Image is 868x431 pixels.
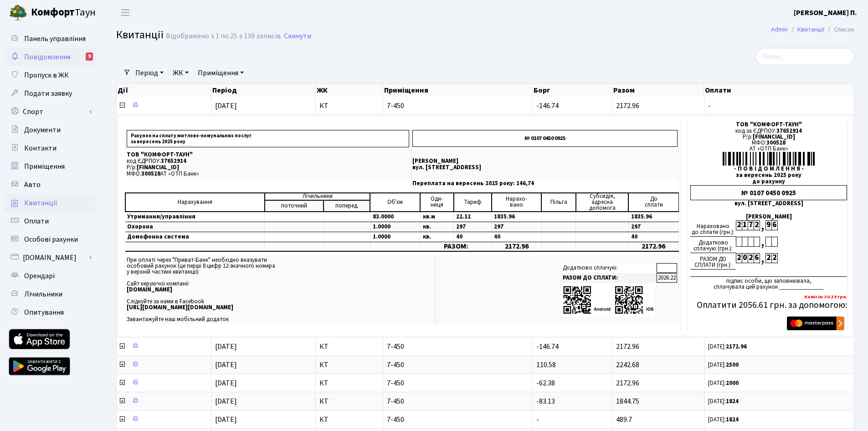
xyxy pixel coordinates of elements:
div: за вересень 2025 року [690,172,847,178]
span: Квитанції [24,198,57,208]
a: Повідомлення9 [5,48,96,66]
b: 2000 [726,379,739,387]
p: Переплата на вересень 2025 року: 146,74 [412,181,678,187]
div: , [760,253,765,264]
span: КТ [319,379,379,387]
span: Опитування [24,307,64,317]
small: [DATE]: [708,379,739,387]
small: [DATE]: [708,397,739,405]
span: КТ [319,416,379,423]
td: 83.0000 [370,212,420,222]
td: 40 [492,232,542,242]
div: 0 [742,253,748,263]
div: Додатково сплачую (грн.): [690,237,736,253]
div: код за ЄДРПОУ: [690,128,847,134]
img: Masterpass [787,317,844,330]
nav: breadcrumb [757,20,868,39]
a: Особові рахунки [5,230,96,249]
img: logo.png [9,4,27,22]
span: [DATE] [215,360,237,370]
th: ЖК [316,84,383,97]
td: кв. [420,222,453,232]
td: 40 [628,232,678,242]
span: 300528 [141,170,160,178]
div: до рахунку [690,179,847,185]
div: Відображено з 1 по 25 з 139 записів. [166,32,282,41]
span: КТ [319,343,379,350]
div: ТОВ "КОМФОРТ-ТАУН" [690,122,847,128]
b: [PERSON_NAME] П. [794,8,857,18]
div: 2 [748,253,754,263]
span: -146.74 [536,101,559,111]
span: 37652914 [776,127,802,135]
h5: Оплатити 2056.61 грн. за допомогою: [690,300,847,311]
div: МФО: [690,140,847,146]
td: Субсидія, адресна допомога [576,193,629,212]
td: Лічильники [265,193,370,200]
td: 1835.96 [492,212,542,222]
b: 2172.96 [726,343,747,351]
td: Об'єм [370,193,420,212]
span: -62.38 [536,378,555,388]
td: Пільга [541,193,575,212]
span: [DATE] [215,378,237,388]
a: Документи [5,121,96,139]
span: Орендарі [24,271,55,281]
a: Приміщення [5,157,96,176]
a: [DOMAIN_NAME] [5,249,96,267]
span: 7-450 [387,361,529,369]
span: 2172.96 [616,378,639,388]
span: 7-450 [387,398,529,405]
small: [DATE]: [708,415,739,424]
a: Скинути [284,32,311,41]
th: Борг [533,84,612,97]
div: Нараховано до сплати (грн.): [690,220,736,237]
small: [DATE]: [708,343,747,351]
span: Оплати [24,216,49,226]
a: Квитанції [797,25,824,34]
td: Нарахо- вано [492,193,542,212]
span: 300528 [766,139,786,147]
td: 297 [628,222,678,232]
th: Разом [612,84,704,97]
td: До cплати [628,193,678,212]
span: 489.7 [616,415,632,425]
div: 1 [742,220,748,230]
a: Орендарі [5,267,96,285]
img: apps-qrcodes.png [563,285,654,315]
div: 2 [771,253,777,263]
input: Пошук... [755,48,854,65]
td: 1.0000 [370,232,420,242]
small: [DATE]: [708,361,739,369]
div: підпис особи, що заповнювала, сплачувала цей рахунок ______________ [690,276,847,290]
span: Документи [24,125,61,135]
span: 2172.96 [616,101,639,111]
p: МФО: АТ «ОТП Банк» [127,171,409,177]
p: Рахунок на сплату житлово-комунальних послуг за вересень 2025 року [127,130,409,147]
div: вул. [STREET_ADDRESS] [690,201,847,207]
span: - [536,415,539,425]
td: Тариф [454,193,492,212]
a: Квитанції [5,194,96,212]
div: 2 [765,253,771,263]
span: 2242.68 [616,360,639,370]
td: кв. [420,232,453,242]
td: 22.12 [454,212,492,222]
span: -83.13 [536,396,555,406]
p: [PERSON_NAME] [412,158,678,164]
div: Р/р: [690,134,847,140]
button: Переключити навігацію [114,5,137,20]
p: Р/р: [127,165,409,171]
a: ЖК [169,65,192,81]
span: - [708,102,851,109]
div: 9 [765,220,771,230]
span: [DATE] [215,342,237,352]
div: 6 [754,253,760,263]
div: , [760,237,765,247]
td: Нарахування [125,193,265,212]
div: 2 [754,220,760,230]
a: Спорт [5,103,96,121]
span: Контакти [24,143,56,153]
span: -146.74 [536,342,559,352]
span: [DATE] [215,101,237,111]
